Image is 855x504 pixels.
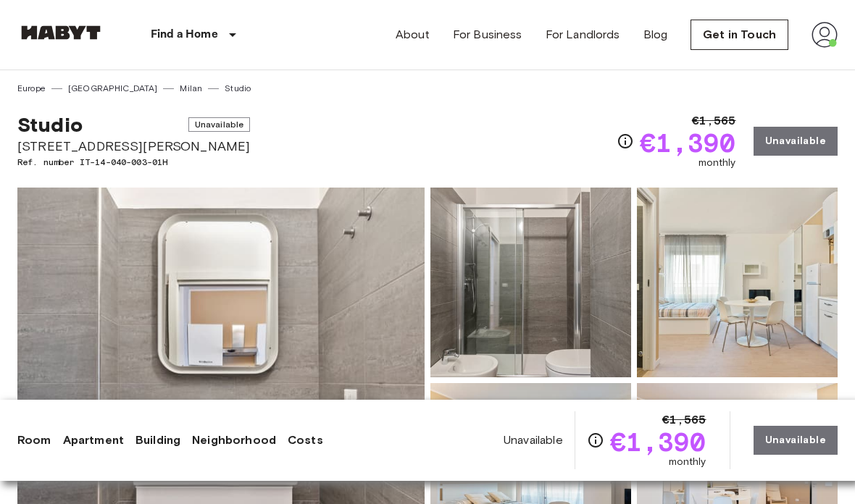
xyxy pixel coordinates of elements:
p: Find a Home [151,26,218,43]
img: Picture of unit IT-14-040-003-01H [637,188,838,377]
a: For Landlords [546,26,620,43]
a: Blog [643,26,668,43]
a: Europe [17,82,46,95]
span: Ref. number IT-14-040-003-01H [17,156,250,169]
span: €1,390 [610,429,706,455]
img: Habyt [17,25,104,40]
a: Neighborhood [192,432,276,449]
a: Costs [288,432,323,449]
a: For Business [453,26,522,43]
a: Room [17,432,51,449]
a: About [396,26,430,43]
a: Apartment [63,432,124,449]
span: Studio [17,112,83,137]
span: [STREET_ADDRESS][PERSON_NAME] [17,137,250,156]
a: Studio [225,82,251,95]
span: Unavailable [188,117,251,132]
img: Picture of unit IT-14-040-003-01H [430,188,631,377]
a: [GEOGRAPHIC_DATA] [68,82,158,95]
a: Get in Touch [691,20,788,50]
a: Building [135,432,180,449]
a: Milan [180,82,202,95]
svg: Check cost overview for full price breakdown. Please note that discounts apply to new joiners onl... [617,133,634,150]
svg: Check cost overview for full price breakdown. Please note that discounts apply to new joiners onl... [587,432,604,449]
span: €1,565 [692,112,736,130]
span: €1,565 [662,411,706,429]
img: avatar [812,22,838,48]
span: Unavailable [504,432,563,448]
span: €1,390 [640,130,736,156]
span: monthly [669,455,706,469]
span: monthly [698,156,736,170]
